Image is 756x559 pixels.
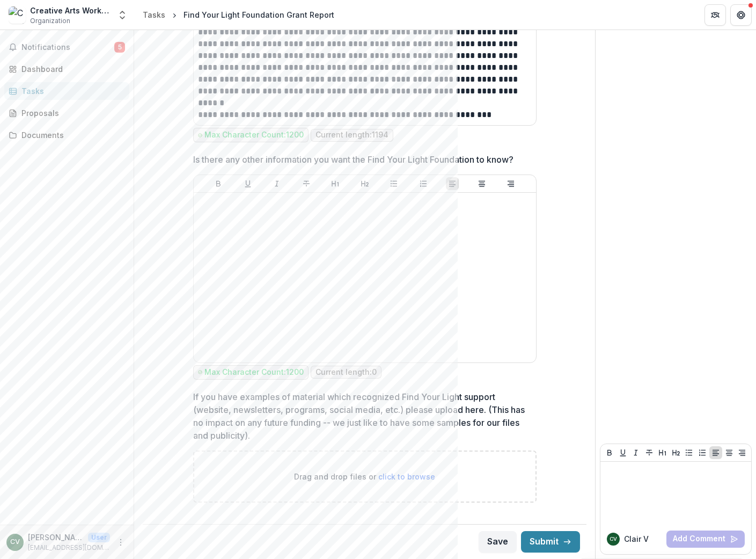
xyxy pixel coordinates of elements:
[504,177,517,190] button: Align Right
[315,130,388,140] p: Current length: 1194
[709,446,722,459] button: Align Left
[4,82,129,100] a: Tasks
[270,177,283,190] button: Italicize
[616,446,629,459] button: Underline
[358,177,371,190] button: Heading 2
[21,85,121,97] div: Tasks
[212,177,225,190] button: Bold
[479,531,517,553] button: Save
[656,446,669,459] button: Heading 1
[138,7,339,23] nav: breadcrumb
[114,42,125,53] span: 5
[315,368,377,377] p: Current length: 0
[21,107,121,119] div: Proposals
[521,531,580,553] button: Submit
[696,446,709,459] button: Ordered List
[417,177,430,190] button: Ordered List
[204,368,304,377] p: Max Character Count: 1200
[610,536,617,542] div: Clair Vogel
[21,129,121,141] div: Documents
[204,130,304,140] p: Max Character Count: 1200
[300,177,313,190] button: Strike
[115,4,130,26] button: Open entity switcher
[138,7,170,23] a: Tasks
[643,446,656,459] button: Strike
[30,5,111,16] div: Creative Arts Workshops for Kids, Inc.
[9,6,26,24] img: Creative Arts Workshops for Kids, Inc.
[21,43,114,52] span: Notifications
[666,531,745,548] button: Add Comment
[143,9,165,20] div: Tasks
[30,16,70,26] span: Organization
[4,60,129,78] a: Dashboard
[88,533,110,542] p: User
[629,446,642,459] button: Italicize
[28,532,84,543] p: [PERSON_NAME]
[387,177,400,190] button: Bullet List
[670,446,682,459] button: Heading 2
[704,4,726,26] button: Partners
[193,153,513,166] p: Is there any other information you want the Find Your Light Foundation to know?
[4,126,129,144] a: Documents
[114,536,127,549] button: More
[730,4,752,26] button: Get Help
[21,63,121,75] div: Dashboard
[682,446,695,459] button: Bullet List
[378,472,435,481] span: click to browse
[4,104,129,122] a: Proposals
[294,471,435,482] p: Drag and drop files or
[603,446,616,459] button: Bold
[241,177,254,190] button: Underline
[624,533,649,545] p: Clair V
[446,177,459,190] button: Align Left
[184,9,334,20] div: Find Your Light Foundation Grant Report
[736,446,748,459] button: Align Right
[723,446,736,459] button: Align Center
[28,543,110,553] p: [EMAIL_ADDRESS][DOMAIN_NAME]
[10,539,20,546] div: Clair Vogel
[329,177,342,190] button: Heading 1
[4,39,129,56] button: Notifications5
[475,177,488,190] button: Align Center
[193,390,530,442] p: If you have examples of material which recognized Find Your Light support (website, newsletters, ...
